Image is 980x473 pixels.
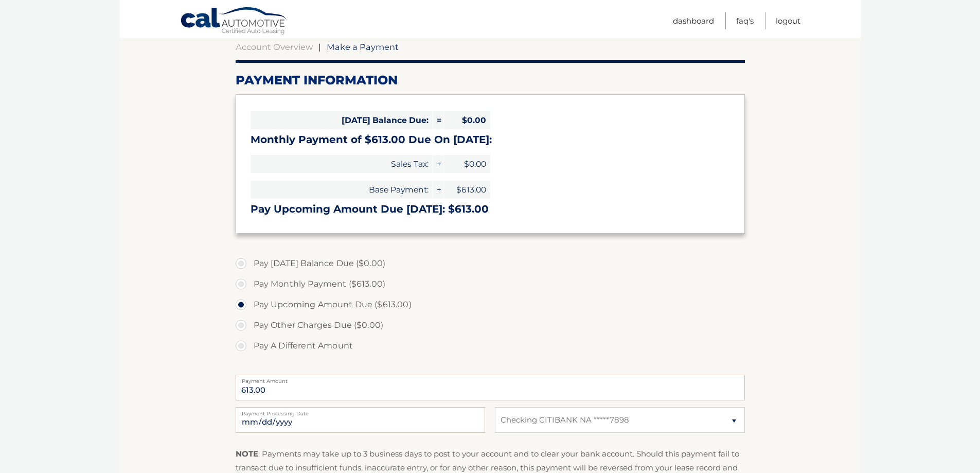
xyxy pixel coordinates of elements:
a: Logout [776,12,800,29]
span: Base Payment: [251,181,433,199]
span: + [433,181,443,199]
span: $0.00 [444,155,490,173]
a: Account Overview [236,42,313,52]
span: $0.00 [444,111,490,129]
span: + [433,155,443,173]
a: FAQ's [736,12,754,29]
label: Pay Monthly Payment ($613.00) [236,274,745,294]
span: Make a Payment [327,42,399,52]
a: Cal Automotive [180,7,288,37]
label: Pay Other Charges Due ($0.00) [236,315,745,336]
span: = [433,111,443,129]
span: [DATE] Balance Due: [251,111,433,129]
input: Payment Date [236,407,485,433]
span: $613.00 [444,181,490,199]
h2: Payment Information [236,73,745,88]
input: Payment Amount [236,375,745,400]
strong: NOTE [236,449,258,459]
label: Pay A Different Amount [236,336,745,356]
span: Sales Tax: [251,155,433,173]
label: Payment Amount [236,375,745,383]
a: Dashboard [673,12,714,29]
h3: Pay Upcoming Amount Due [DATE]: $613.00 [251,203,730,216]
label: Pay Upcoming Amount Due ($613.00) [236,294,745,315]
span: | [318,42,321,52]
label: Payment Processing Date [236,407,485,415]
label: Pay [DATE] Balance Due ($0.00) [236,253,745,274]
h3: Monthly Payment of $613.00 Due On [DATE]: [251,133,730,146]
